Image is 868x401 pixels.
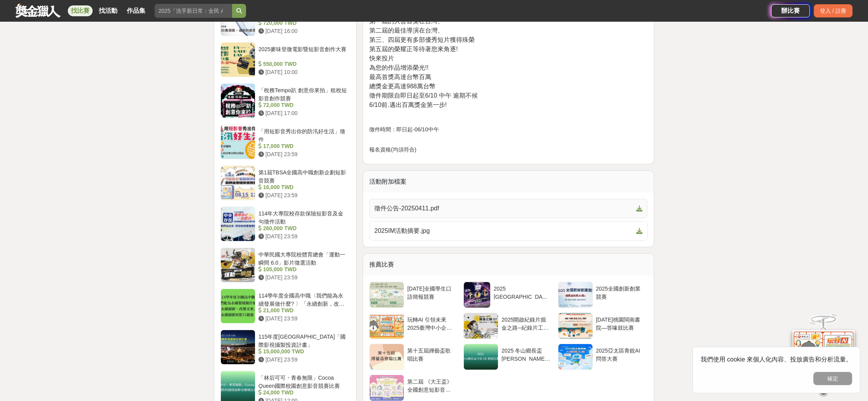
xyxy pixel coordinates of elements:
a: 2025開啟紀錄片掘金之路─紀錄片工作坊 [463,313,553,339]
button: 確定 [813,372,852,385]
div: 第十五屆嬅藝盃歌唱比賽 [407,347,456,361]
a: 第十五屆嬅藝盃歌唱比賽 [369,344,459,370]
span: 徵件公告-20250411.pdf [374,204,633,213]
div: 中華民國大專院校體育總會「運動一瞬間 6.0」影片徵選活動 [258,251,347,265]
a: 玩轉AI 引領未來 2025臺灣中小企業銀行校園金融科技創意挑戰賽 [369,313,459,339]
div: 2025全國創新創業競賽 [596,285,644,299]
div: 720,000 TWD [258,19,347,27]
input: 2025「洗手新日常：全民 ALL IN」洗手歌全台徵選 [155,4,232,18]
div: 「稅務Tempo趴 創意你來拍」租稅短影音創作競賽 [258,86,347,101]
span: 為您的作品增添榮光!! [369,64,429,71]
a: 2025亞太區青銳AI問答大賽 [558,344,648,370]
span: 2025IM活動摘要.jpg [374,226,633,236]
div: 2025 [GEOGRAPHIC_DATA]第二屆 全國嘻哈擂台賽 [494,285,550,299]
span: 快來投片 [369,55,394,62]
a: 辦比賽 [771,4,810,17]
div: [DATE] 17:00 [258,109,347,117]
div: 2025麥味登微電影暨短影音創作大賽 [258,45,347,60]
a: 找比賽 [68,5,93,16]
div: [DATE] 23:59 [258,232,347,241]
div: [DATE]全國學生口語簡報競賽 [407,285,456,299]
span: 最高首獎高達台幣百萬 [369,74,431,80]
div: [DATE] 23:59 [258,356,347,364]
a: 找活動 [96,5,121,16]
span: 第一屆的大會首獎在台灣、 [369,18,444,24]
div: 登入 / 註冊 [814,4,852,17]
span: 6/10前.邁出百萬獎金第一步! [369,102,447,108]
div: 「林后可可・青春無限」Cocoa Queen國際校園創意影音競賽比賽 [258,374,347,389]
div: 2025亞太區青銳AI問答大賽 [596,347,644,361]
a: 第二屆 《大王盃》全國創意短影音競賽 [369,375,459,401]
div: 2025 冬山鄉長盃[PERSON_NAME] 0K 歌唱比賽 [501,347,550,361]
span: 徵件期限自即日起至6/10 中午 逾期不候 [369,92,478,99]
div: 活動附加檔案 [363,171,654,193]
span: 第二屆的最佳導演在台灣、 [369,27,444,34]
div: 「用短影音秀出你的防汛好生活」徵件 [258,127,347,142]
span: 第五屆的榮耀正等待著您來角逐! [369,46,458,52]
a: 114年大專院校存款保險短影音及金句徵件活動 260,000 TWD [DATE] 23:59 [220,207,350,241]
a: 作品集 [124,5,148,16]
a: [DATE]全國學生口語簡報競賽 [369,282,459,308]
div: 2025開啟紀錄片掘金之路─紀錄片工作坊 [501,316,550,330]
span: 第三、四屆更有多部優秀短片獲得殊榮 [369,36,475,43]
a: 「用短影音秀出你的防汛好生活」徵件 17,000 TWD [DATE] 23:59 [220,124,350,159]
a: [DATE]桃園閩南書院—答喙鼓比賽 [558,313,648,339]
a: 2025IM活動摘要.jpg [369,221,648,241]
p: 報名資格(均須符合) [369,138,648,154]
a: 114學年度全國高中職〈我們能為永續發展做什麼? 〉「永續創新，改變未來」永續創新短影片競賽 21,000 TWD [DATE] 23:59 [220,289,350,324]
img: d2146d9a-e6f6-4337-9592-8cefde37ba6b.png [792,330,854,382]
div: [DATE] 16:00 [258,27,347,35]
div: 推薦比賽 [363,254,654,275]
div: [DATE] 23:59 [258,191,347,200]
a: 115年度[GEOGRAPHIC_DATA]「國際影視攝製投資計畫」 15,000,000 TWD [DATE] 23:59 [220,330,350,365]
a: 徵件公告-20250411.pdf [369,199,648,218]
p: 徵件時間：即日起-06/10中午 [369,126,648,134]
div: 260,000 TWD [258,224,347,232]
div: 24,000 TWD [258,389,347,397]
div: [DATE] 10:00 [258,68,347,76]
span: 總獎金更高達988萬台幣 [369,83,436,89]
a: 2025麥味登微電影暨短影音創作大賽 550,000 TWD [DATE] 10:00 [220,42,350,77]
div: 第二屆 《大王盃》全國創意短影音競賽 [407,378,456,392]
a: 2025全國創新創業競賽 [558,282,648,308]
a: 2025 冬山鄉長盃[PERSON_NAME] 0K 歌唱比賽 [463,344,553,370]
div: 玩轉AI 引領未來 2025臺灣中小企業銀行校園金融科技創意挑戰賽 [407,316,456,330]
div: 15,000,000 TWD [258,348,347,356]
div: 114學年度全國高中職〈我們能為永續發展做什麼? 〉「永續創新，改變未來」永續創新短影片競賽 [258,292,347,306]
div: [DATE] 23:59 [258,150,347,158]
span: 我們使用 cookie 來個人化內容、投放廣告和分析流量。 [701,356,852,363]
div: [DATE]桃園閩南書院—答喙鼓比賽 [596,316,644,330]
div: 115年度[GEOGRAPHIC_DATA]「國際影視攝製投資計畫」 [258,333,347,348]
div: [DATE] 23:59 [258,274,347,282]
div: 114年大專院校存款保險短影音及金句徵件活動 [258,210,347,224]
div: [DATE] 23:59 [258,315,347,323]
div: 550,000 TWD [258,60,347,68]
a: 2025 [GEOGRAPHIC_DATA]第二屆 全國嘻哈擂台賽 [463,282,553,308]
div: 21,000 TWD [258,306,347,315]
a: 中華民國大專院校體育總會「運動一瞬間 6.0」影片徵選活動 105,000 TWD [DATE] 23:59 [220,248,350,282]
div: 105,000 TWD [258,265,347,274]
a: 「稅務Tempo趴 創意你來拍」租稅短影音創作競賽 72,000 TWD [DATE] 17:00 [220,83,350,118]
div: 16,000 TWD [258,183,347,191]
a: 第1屆TBSA全國高中職創新企劃短影音競賽 16,000 TWD [DATE] 23:59 [220,165,350,200]
div: 17,000 TWD [258,142,347,150]
div: 第1屆TBSA全國高中職創新企劃短影音競賽 [258,169,347,183]
div: 72,000 TWD [258,101,347,109]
